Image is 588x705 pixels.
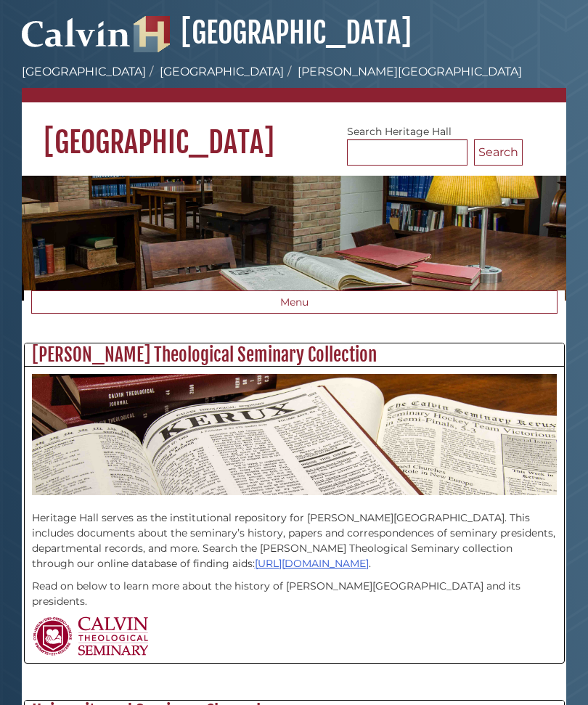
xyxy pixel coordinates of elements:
[22,63,566,102] nav: breadcrumb
[284,63,522,81] li: [PERSON_NAME][GEOGRAPHIC_DATA]
[255,557,369,570] a: [URL][DOMAIN_NAME]
[22,33,131,46] a: Calvin University
[32,374,557,494] img: Calvin Theological Seminary Kerux
[25,343,564,367] h2: [PERSON_NAME] Theological Seminary Collection
[22,102,566,160] h1: [GEOGRAPHIC_DATA]
[134,15,412,51] a: [GEOGRAPHIC_DATA]
[134,16,170,52] img: Hekman Library Logo
[22,12,131,52] img: Calvin
[160,65,284,78] a: [GEOGRAPHIC_DATA]
[22,65,146,78] a: [GEOGRAPHIC_DATA]
[32,579,557,609] p: Read on below to learn more about the history of [PERSON_NAME][GEOGRAPHIC_DATA] and its presidents.
[32,616,150,656] img: Calvin Theological Seminary
[474,139,523,166] button: Search
[32,495,557,571] p: Heritage Hall serves as the institutional repository for [PERSON_NAME][GEOGRAPHIC_DATA]. This inc...
[31,290,558,314] button: Menu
